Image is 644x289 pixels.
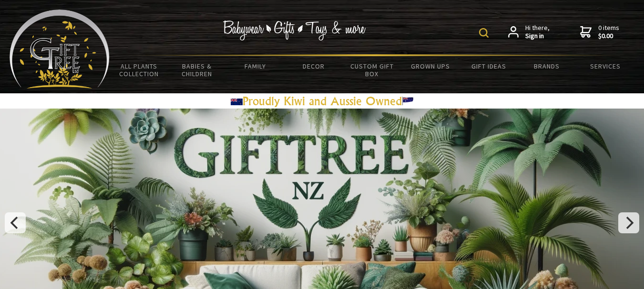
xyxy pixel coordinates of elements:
strong: Sign in [525,32,550,40]
button: Previous [5,212,26,233]
span: 0 items [598,23,619,40]
a: Hi there,Sign in [508,24,550,40]
img: Babyware - Gifts - Toys and more... [10,10,110,89]
strong: $0.00 [598,32,619,40]
button: Next [618,212,639,233]
a: Babies & Children [168,56,226,84]
a: Grown Ups [401,56,460,76]
a: Decor [285,56,343,76]
a: All Plants Collection [110,56,168,84]
a: Services [576,56,634,76]
span: Hi there, [525,24,550,40]
a: Proudly Kiwi and Aussie Owned [231,94,414,108]
img: product search [479,28,489,38]
a: Gift Ideas [460,56,518,76]
a: Family [226,56,285,76]
a: 0 items$0.00 [580,24,619,40]
img: Babywear - Gifts - Toys & more [223,20,366,40]
a: Custom Gift Box [343,56,401,84]
a: Brands [518,56,576,76]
